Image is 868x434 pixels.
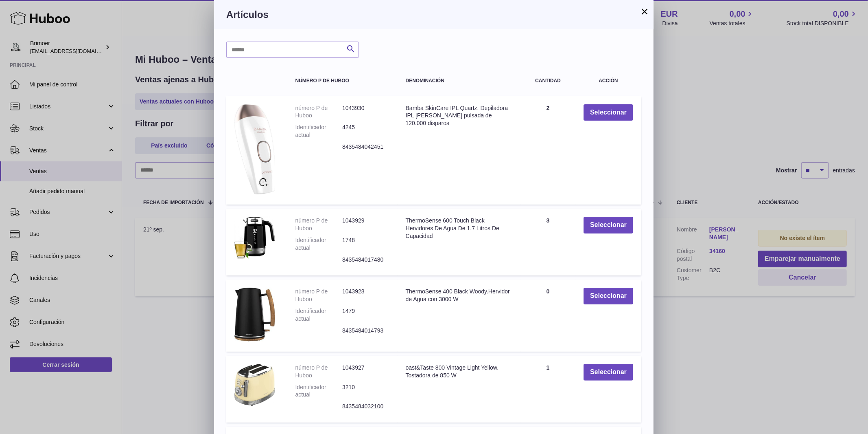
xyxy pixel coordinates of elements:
[406,288,512,303] div: ThermoSense 400 Black Woody.Hervidor de Agua con 3000 W
[584,104,633,121] button: Seleccionar
[575,70,641,92] th: Acción
[342,288,389,303] dd: 1043928
[295,364,343,379] dt: número P de Huboo
[295,104,343,120] dt: número P de Huboo
[342,236,389,252] dd: 1748
[520,96,575,205] td: 2
[234,364,275,407] img: oast&Taste 800 Vintage Light Yellow. Tostadora de 850 W
[295,217,343,232] dt: número P de Huboo
[406,217,512,240] div: ThermoSense 600 Touch Black Hervidores De Agua De 1,7 Litros De Capacidad
[584,364,633,381] button: Seleccionar
[295,307,343,323] dt: Identificador actual
[342,123,389,139] dd: 4245
[295,383,343,399] dt: Identificador actual
[226,8,641,21] h3: Artículos
[640,7,649,16] button: ×
[406,364,512,379] div: oast&Taste 800 Vintage Light Yellow. Tostadora de 850 W
[520,70,575,92] th: Cantidad
[342,307,389,323] dd: 1479
[342,256,389,264] dd: 8435484017480
[342,217,389,232] dd: 1043929
[520,356,575,423] td: 1
[234,217,275,259] img: ThermoSense 600 Touch Black Hervidores De Agua De 1,7 Litros De Capacidad
[520,209,575,275] td: 3
[342,403,389,410] dd: 8435484032100
[342,364,389,379] dd: 1043927
[287,70,398,92] th: número P de Huboo
[398,70,520,92] th: Denominación
[342,104,389,120] dd: 1043930
[342,383,389,399] dd: 3210
[295,123,343,139] dt: Identificador actual
[584,288,633,304] button: Seleccionar
[406,104,512,128] div: Bamba SkinCare IPL Quartz. Depiladora IPL [PERSON_NAME] pulsada de 120.000 disparos
[295,236,343,252] dt: Identificador actual
[234,288,275,341] img: ThermoSense 400 Black Woody.Hervidor de Agua con 3000 W
[342,143,389,151] dd: 8435484042451
[295,288,343,303] dt: número P de Huboo
[584,217,633,234] button: Seleccionar
[234,104,275,195] img: Bamba SkinCare IPL Quartz. Depiladora IPL Luz pulsada de 120.000 disparos
[342,327,389,335] dd: 8435484014793
[520,280,575,351] td: 0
